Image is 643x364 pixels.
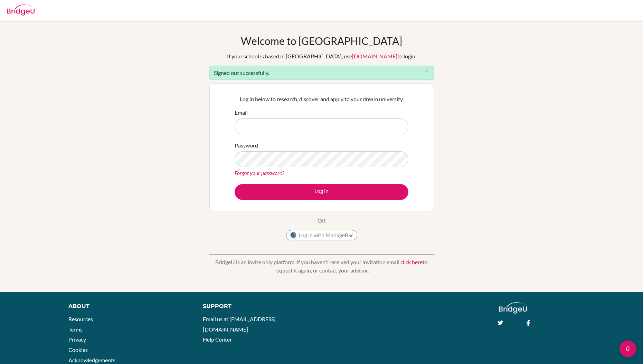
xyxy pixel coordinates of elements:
a: Terms [68,326,83,333]
label: Password [235,141,258,150]
div: Support [203,302,314,310]
a: Privacy [68,336,86,343]
p: Log in below to research, discover and apply to your dream university. [235,95,408,103]
a: Email us at [EMAIL_ADDRESS][DOMAIN_NAME] [203,316,276,333]
a: click here [400,259,423,265]
label: Email [235,108,248,117]
img: logo_white@2x-f4f0deed5e89b7ecb1c2cc34c3e3d731f90f0f143d5ea2071677605dd97b5244.png [499,302,527,314]
p: OR [318,217,325,225]
button: Close [420,66,434,76]
a: Help Center [203,336,232,343]
a: Acknowledgements [68,357,115,363]
h1: Welcome to [GEOGRAPHIC_DATA] [241,35,402,47]
a: Resources [68,316,93,322]
a: Forgot your password? [235,170,284,176]
i: close [424,68,429,74]
button: Log in [235,184,408,200]
img: Bridge-U [7,4,35,16]
button: Log in with ManageBac [286,230,357,240]
a: [DOMAIN_NAME] [352,53,397,59]
div: Signed out successfully. [209,66,434,80]
a: Cookies [68,346,88,353]
div: Open Intercom Messenger [620,341,636,357]
p: BridgeU is an invite only platform. If you haven’t received your invitation email, to request it ... [209,258,434,275]
div: If your school is based in [GEOGRAPHIC_DATA], use to login. [227,52,416,60]
div: About [68,302,187,310]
